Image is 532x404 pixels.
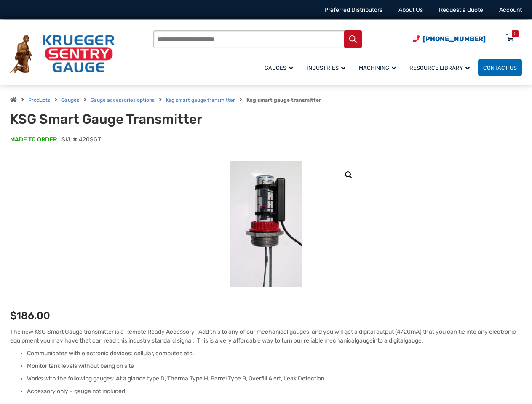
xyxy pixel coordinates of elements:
[359,65,396,71] span: Machining
[356,337,373,344] span: gauge
[61,97,79,103] a: Gauges
[439,6,483,13] a: Request a Quote
[259,58,302,77] a: Gauges
[27,362,522,370] li: Monitor tank levels without being on site
[230,161,302,287] img: KSG Smart Gauge Transmitter
[302,58,354,77] a: Industries
[413,34,486,44] a: Phone Number (920) 434-8860
[27,349,522,358] li: Communicates with electronic devices: cellular, computer, etc.
[59,136,101,143] span: SKU#:
[514,30,516,37] div: 0
[354,58,404,77] a: Machining
[409,65,470,71] span: Resource Library
[398,6,423,13] a: About Us
[341,167,356,183] a: View full-screen image gallery
[79,136,101,143] span: 420SGT
[307,65,345,71] span: Industries
[478,59,522,76] a: Contact Us
[10,310,16,322] span: $
[10,136,57,144] span: MADE TO ORDER
[27,387,522,396] li: Accessory only – gauge not included
[10,35,115,73] img: Krueger Sentry Gauge
[324,6,382,13] a: Preferred Distributors
[265,65,293,71] span: Gauges
[10,111,215,127] h1: KSG Smart Gauge Transmitter
[27,375,522,383] li: Works with the following gauges: At a glance type D, Therma Type H, Barrel Type B, Overfill Alert...
[423,35,486,43] span: [PHONE_NUMBER]
[246,97,321,103] strong: Ksg smart gauge transmitter
[499,6,522,13] a: Account
[483,65,517,71] span: Contact Us
[10,310,50,322] bdi: 186.00
[166,97,235,103] a: Ksg smart gauge transmitter
[404,58,478,77] a: Resource Library
[405,337,422,344] span: gauge
[28,97,50,103] a: Products
[10,327,522,345] p: The new KSG Smart Gauge transmitter is a Remote Ready Accessory. Add this to any of our mechanica...
[91,97,155,103] a: Gauge accessories options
